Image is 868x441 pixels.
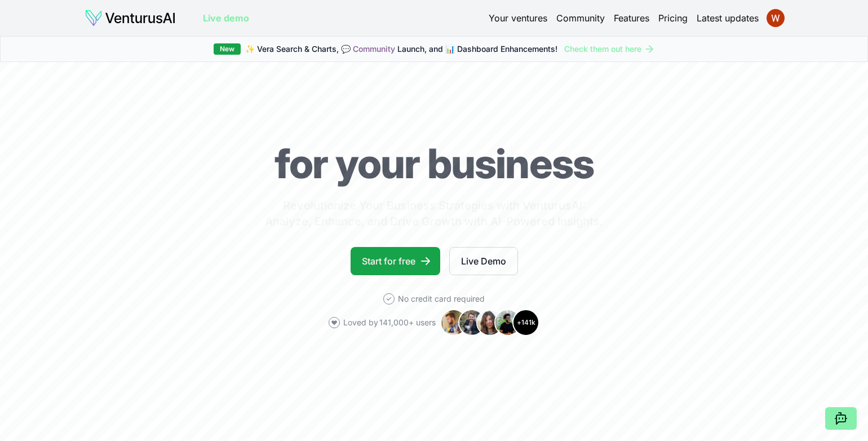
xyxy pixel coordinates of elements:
a: Pricing [658,11,688,25]
a: Community [353,44,395,54]
img: Avatar 4 [494,309,521,336]
a: Features [614,11,649,25]
img: Avatar 1 [440,309,467,336]
img: logo [85,9,176,27]
a: Check them out here [564,43,655,55]
img: Avatar 2 [458,309,485,336]
a: Your ventures [489,11,547,25]
a: Live Demo [449,247,518,275]
a: Latest updates [697,11,759,25]
div: New [214,43,241,55]
a: Community [556,11,605,25]
img: Avatar 3 [476,309,503,336]
span: ✨ Vera Search & Charts, 💬 Launch, and 📊 Dashboard Enhancements! [245,43,557,55]
a: Live demo [203,11,249,25]
img: ACg8ocK3bWhERhJ3q6Ychae7YDSu66yMBLwAXrxZ57rSPNCcAjdspA=s96-c [767,9,785,27]
a: Start for free [351,247,440,275]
